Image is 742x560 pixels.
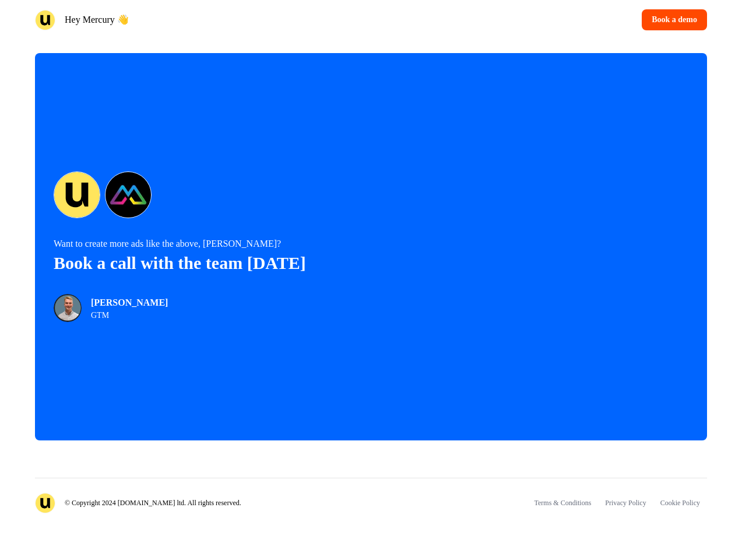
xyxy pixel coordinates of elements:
[91,296,168,310] p: [PERSON_NAME]
[65,499,241,508] p: © Copyright 2024 [DOMAIN_NAME] ltd. All rights reserved.
[65,13,129,27] p: Hey Mercury 👋
[91,311,168,320] p: GTM
[642,9,707,30] button: Book a demo
[528,492,599,513] a: Terms & Conditions
[598,492,653,513] a: Privacy Policy
[54,239,281,249] span: Want to create more ads like the above, [PERSON_NAME]?
[54,253,371,273] p: Book a call with the team [DATE]
[653,492,707,513] a: Cookie Policy
[455,72,688,422] iframe: Calendly Scheduling Page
